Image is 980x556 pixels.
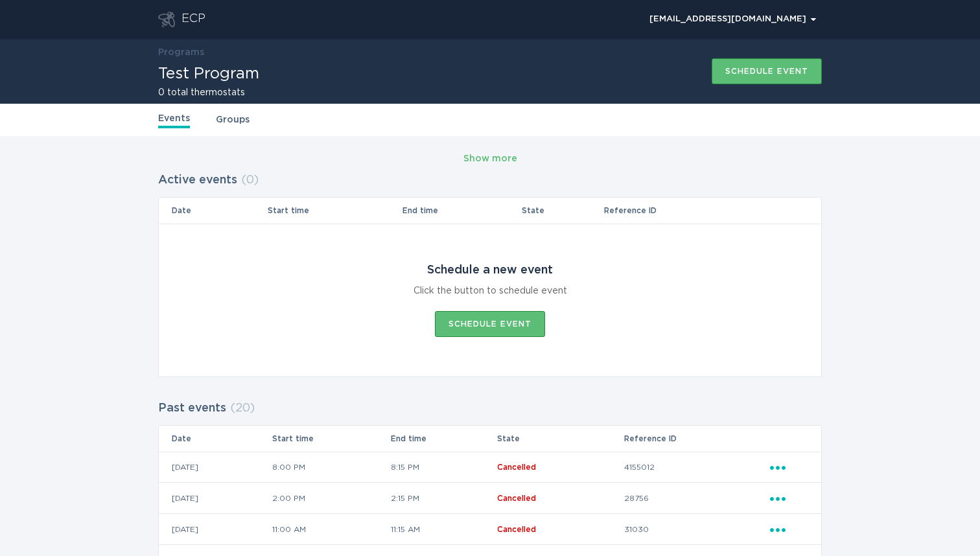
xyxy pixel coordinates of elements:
[712,58,822,84] button: Schedule event
[272,452,391,483] td: 8:00 PM
[463,152,517,166] div: Show more
[159,426,272,452] th: Date
[390,514,496,545] td: 11:15 AM
[463,149,517,168] button: Show more
[603,198,769,224] th: Reference ID
[267,198,402,224] th: Start time
[158,66,259,82] h1: Test Program
[496,426,624,452] th: State
[725,67,808,75] div: Schedule event
[158,12,175,27] button: Go to dashboard
[435,311,545,337] button: Schedule event
[402,198,520,224] th: End time
[624,514,769,545] td: 31030
[158,88,259,97] h2: 0 total thermostats
[272,426,391,452] th: Start time
[159,483,272,514] td: [DATE]
[159,198,267,224] th: Date
[158,168,237,192] h2: Active events
[644,10,822,29] div: Popover menu
[449,320,531,328] div: Schedule event
[644,10,822,29] button: Open user account details
[181,12,205,27] div: ECP
[390,483,496,514] td: 2:15 PM
[390,426,496,452] th: End time
[159,426,821,452] tr: Table Headers
[624,483,769,514] td: 28756
[649,16,816,23] div: [EMAIL_ADDRESS][DOMAIN_NAME]
[521,198,604,224] th: State
[770,491,808,505] div: Popover menu
[230,402,255,414] span: ( 20 )
[158,111,190,128] a: Events
[770,522,808,537] div: Popover menu
[390,452,496,483] td: 8:15 PM
[427,263,553,277] div: Schedule a new event
[497,526,536,533] span: Cancelled
[272,514,391,545] td: 11:00 AM
[158,48,204,57] a: Programs
[159,198,821,224] tr: Table Headers
[624,426,769,452] th: Reference ID
[159,452,272,483] td: [DATE]
[770,460,808,474] div: Popover menu
[241,174,259,186] span: ( 0 )
[497,463,536,471] span: Cancelled
[159,514,272,545] td: [DATE]
[216,113,250,127] a: Groups
[414,284,567,298] div: Click the button to schedule event
[272,483,391,514] td: 2:00 PM
[158,397,226,420] h2: Past events
[159,452,821,483] tr: 1d64236fa6044ac289d4cadc4f348cae
[159,483,821,514] tr: 9c94655681404001bb9b6ee5353900cc
[159,514,821,545] tr: 1a3d54d7fa734022bd43a92e3a28428a
[624,452,769,483] td: 4155012
[497,494,536,502] span: Cancelled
